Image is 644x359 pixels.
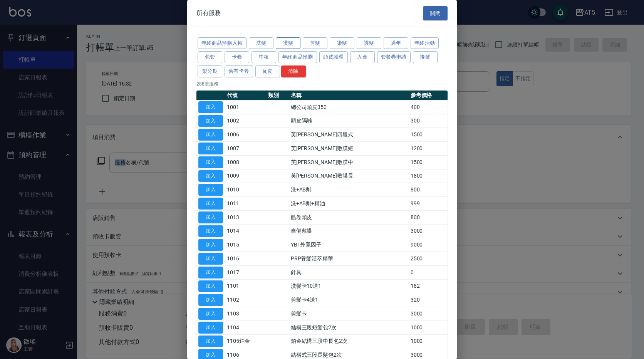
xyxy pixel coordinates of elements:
td: 1105鉑金 [225,334,266,348]
td: 2500 [409,252,448,266]
button: 加入 [198,280,223,292]
button: 樂分期 [198,65,222,77]
td: 1017 [225,265,266,279]
td: 1000 [409,320,448,334]
td: 3000 [409,307,448,321]
td: 芙[PERSON_NAME]敷膜中 [289,155,409,169]
button: 年終商品預購 [278,51,317,63]
td: 1013 [225,210,266,224]
td: 1500 [409,128,448,142]
button: 清除 [281,65,306,77]
button: 加入 [198,322,223,334]
td: 鉑金結構三段中長包2次 [289,334,409,348]
button: 包套 [198,51,222,63]
td: 頭皮隔離 [289,114,409,128]
td: 自備敷膜 [289,224,409,238]
td: 1002 [225,114,266,128]
td: 酷卷頭皮 [289,210,409,224]
td: 1001 [225,100,266,114]
td: 999 [409,197,448,211]
td: 1000 [409,334,448,348]
button: 加入 [198,294,223,306]
button: 加入 [198,184,223,196]
td: 800 [409,210,448,224]
th: 參考價格 [409,91,448,101]
button: 加入 [198,170,223,182]
button: 加入 [198,253,223,265]
td: 1102 [225,293,266,307]
p: 288 筆服務 [196,81,448,87]
td: 1200 [409,142,448,156]
td: 1103 [225,307,266,321]
td: 洗+AB劑+精油 [289,197,409,211]
button: 瓦皮 [255,65,280,77]
td: 320 [409,293,448,307]
td: 1104 [225,320,266,334]
button: 加入 [198,101,223,113]
td: 800 [409,183,448,197]
td: 1007 [225,142,266,156]
button: 年終商品預購入帳 [198,37,247,49]
button: 舊有卡劵 [225,65,253,77]
td: 總公司頭皮350 [289,100,409,114]
td: PRP養髮漢萃精華 [289,252,409,266]
button: 頭皮護理 [319,51,348,63]
td: 洗+AB劑 [289,183,409,197]
button: 加入 [198,225,223,237]
button: 加入 [198,336,223,347]
button: 加入 [198,143,223,154]
button: 加入 [198,129,223,141]
td: 1500 [409,155,448,169]
td: 1006 [225,128,266,142]
td: 182 [409,279,448,293]
button: 加入 [198,211,223,223]
td: 剪髮卡 [289,307,409,321]
td: 洗髮卡10送1 [289,279,409,293]
td: 針具 [289,265,409,279]
button: 套餐券申請 [377,51,411,63]
td: 9000 [409,238,448,252]
td: 芙[PERSON_NAME]四段式 [289,128,409,142]
button: 加入 [198,267,223,278]
button: 加入 [198,115,223,127]
td: 1009 [225,169,266,183]
td: 3000 [409,224,448,238]
button: 年終活動 [411,37,439,49]
button: 加入 [198,239,223,251]
td: 1016 [225,252,266,266]
button: 加入 [198,308,223,320]
td: 300 [409,114,448,128]
button: 過年 [384,37,408,49]
td: 1011 [225,197,266,211]
button: 入金 [350,51,375,63]
td: 芙[PERSON_NAME]敷膜長 [289,169,409,183]
td: 1010 [225,183,266,197]
td: 1015 [225,238,266,252]
td: 1800 [409,169,448,183]
td: 1014 [225,224,266,238]
button: 加入 [198,198,223,210]
td: 1101 [225,279,266,293]
td: 剪髮卡4送1 [289,293,409,307]
th: 類別 [266,91,288,101]
td: 結構三段短髮包2次 [289,320,409,334]
button: 卡卷 [225,51,249,63]
button: 接髮 [413,51,438,63]
span: 所有服務 [196,9,221,17]
button: 剪髮 [303,37,327,49]
button: 洗髮 [249,37,273,49]
td: YBT外覓因子 [289,238,409,252]
th: 代號 [225,91,266,101]
button: 染髮 [330,37,354,49]
th: 名稱 [289,91,409,101]
td: 400 [409,100,448,114]
button: 護髮 [357,37,381,49]
button: 中租 [252,51,276,63]
button: 燙髮 [276,37,300,49]
button: 關閉 [423,6,448,20]
td: 0 [409,265,448,279]
td: 芙[PERSON_NAME]敷膜短 [289,142,409,156]
td: 1008 [225,155,266,169]
button: 加入 [198,156,223,168]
